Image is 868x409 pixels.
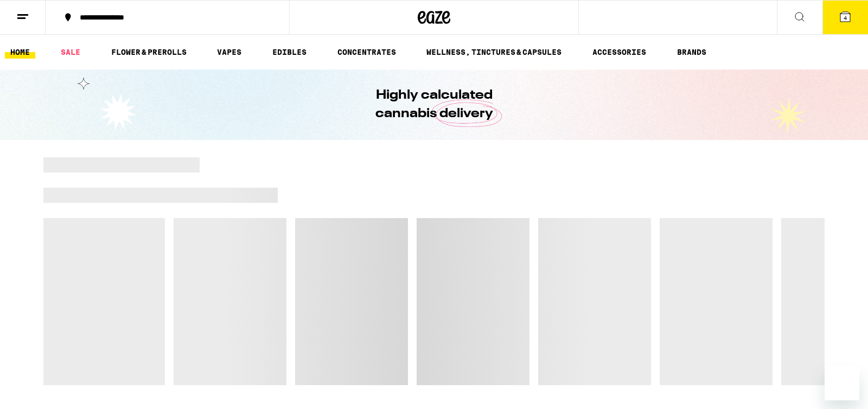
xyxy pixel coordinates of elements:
a: FLOWER & PREROLLS [106,46,192,59]
iframe: Button to launch messaging window [825,366,859,400]
button: 4 [822,1,868,34]
a: WELLNESS, TINCTURES & CAPSULES [421,46,567,59]
a: HOME [5,46,35,59]
a: VAPES [212,46,247,59]
h1: Highly calculated cannabis delivery [344,86,524,123]
a: SALE [55,46,86,59]
a: EDIBLES [267,46,312,59]
a: BRANDS [672,46,712,59]
span: 4 [844,15,847,21]
a: ACCESSORIES [587,46,652,59]
a: CONCENTRATES [332,46,401,59]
